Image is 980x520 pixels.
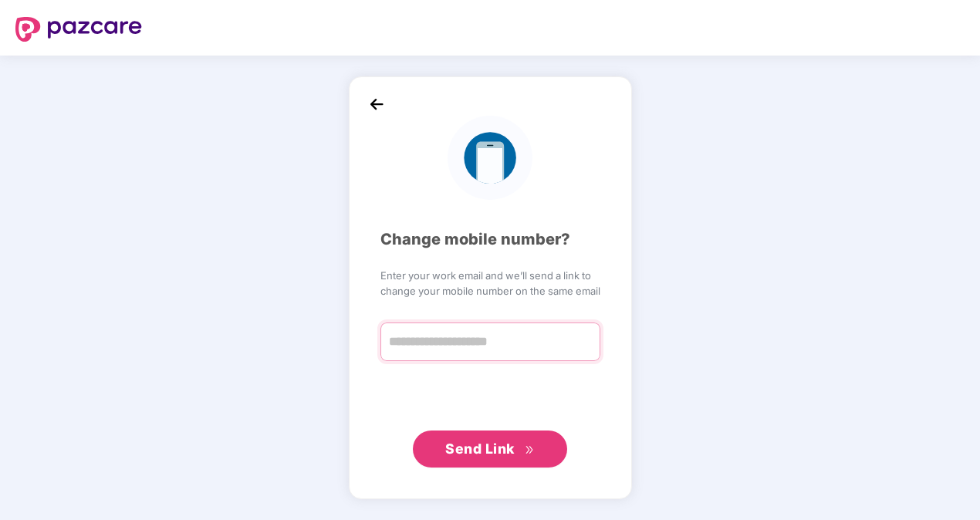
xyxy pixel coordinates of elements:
span: change your mobile number on the same email [380,283,600,299]
img: back_icon [365,93,388,116]
span: Enter your work email and we’ll send a link to [380,268,600,283]
span: Send Link [445,441,515,457]
img: logo [15,17,142,42]
img: logo [448,116,532,200]
div: Change mobile number? [380,228,600,252]
button: Send Linkdouble-right [413,431,567,468]
span: double-right [525,445,535,455]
